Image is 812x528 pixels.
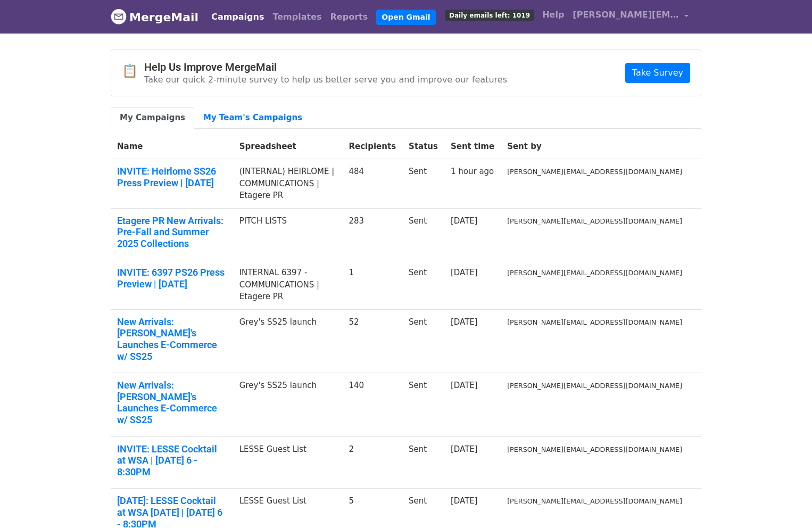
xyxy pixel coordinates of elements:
td: LESSE Guest List [233,436,343,489]
td: 283 [342,208,402,260]
small: [PERSON_NAME][EMAIL_ADDRESS][DOMAIN_NAME] [507,217,682,225]
a: INVITE: LESSE Cocktail at WSA | [DATE] 6 - 8:30PM [117,443,227,478]
td: 1 [342,260,402,310]
a: My Team's Campaigns [194,107,311,129]
a: Daily emails left: 1019 [441,4,538,26]
p: Take our quick 2-minute survey to help us better serve you and improve our features [144,74,507,85]
td: Sent [402,373,444,436]
small: [PERSON_NAME][EMAIL_ADDRESS][DOMAIN_NAME] [507,168,682,176]
a: New Arrivals: [PERSON_NAME]'s Launches E-Commerce w/ SS25 [117,379,227,425]
a: [DATE] [451,317,478,327]
a: Etagere PR New Arrivals: Pre-Fall and Summer 2025 Collections [117,215,227,250]
a: MergeMail [111,6,198,28]
td: Grey's SS25 launch [233,373,343,436]
td: Sent [402,309,444,373]
td: Sent [402,208,444,260]
small: [PERSON_NAME][EMAIL_ADDRESS][DOMAIN_NAME] [507,445,682,453]
td: 2 [342,436,402,489]
a: Open Gmail [376,10,435,25]
small: [PERSON_NAME][EMAIL_ADDRESS][DOMAIN_NAME] [507,497,682,505]
span: 📋 [122,63,144,79]
td: Sent [402,159,444,209]
a: Templates [268,6,326,28]
a: [PERSON_NAME][EMAIL_ADDRESS][DOMAIN_NAME] [568,4,693,29]
td: 484 [342,159,402,209]
td: INTERNAL 6397 - COMMUNICATIONS | Etagere PR [233,260,343,310]
th: Recipients [342,134,402,159]
td: Sent [402,260,444,310]
a: INVITE: 6397 PS26 Press Preview | [DATE] [117,267,227,290]
span: [PERSON_NAME][EMAIL_ADDRESS][DOMAIN_NAME] [573,9,679,21]
a: [DATE] [451,268,478,277]
a: [DATE] [451,216,478,226]
a: INVITE: Heirlome SS26 Press Preview | [DATE] [117,166,227,188]
td: 52 [342,309,402,373]
td: 140 [342,373,402,436]
a: My Campaigns [111,107,194,129]
small: [PERSON_NAME][EMAIL_ADDRESS][DOMAIN_NAME] [507,269,682,277]
a: [DATE] [451,381,478,390]
th: Sent time [444,134,501,159]
a: 1 hour ago [451,167,494,176]
a: Reports [326,6,372,28]
h4: Help Us Improve MergeMail [144,61,507,73]
a: Campaigns [207,6,268,28]
td: Sent [402,436,444,489]
small: [PERSON_NAME][EMAIL_ADDRESS][DOMAIN_NAME] [507,382,682,390]
th: Spreadsheet [233,134,343,159]
a: Help [538,4,568,26]
a: Take Survey [625,63,690,83]
th: Sent by [501,134,689,159]
a: [DATE] [451,444,478,454]
a: [DATE] [451,496,478,506]
td: PITCH LISTS [233,208,343,260]
img: MergeMail logo [111,9,127,24]
td: (INTERNAL) HEIRLOME | COMMUNICATIONS | Etagere PR [233,159,343,209]
th: Name [111,134,233,159]
th: Status [402,134,444,159]
small: [PERSON_NAME][EMAIL_ADDRESS][DOMAIN_NAME] [507,318,682,326]
span: Daily emails left: 1019 [445,10,534,21]
td: Grey's SS25 launch [233,309,343,373]
a: New Arrivals: [PERSON_NAME]'s Launches E-Commerce w/ SS25 [117,316,227,362]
